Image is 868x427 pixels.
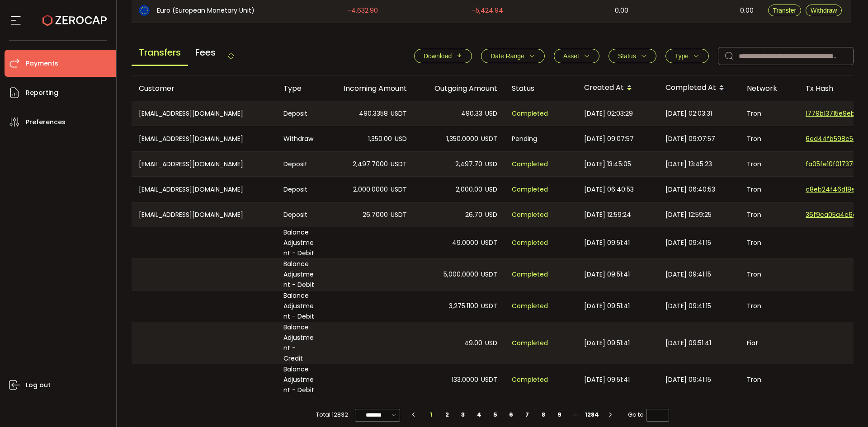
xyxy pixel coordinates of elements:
div: Balance Adjustment - Debit [276,364,324,395]
span: Completed [512,159,548,169]
span: Asset [563,52,579,60]
div: [EMAIL_ADDRESS][DOMAIN_NAME] [132,202,276,227]
li: 6 [503,408,519,421]
div: Tron [740,126,798,151]
div: Tron [740,202,798,227]
button: Withdraw [806,5,842,16]
div: Completed At [658,80,740,96]
img: eur_portfolio.svg [139,5,150,16]
span: Download [424,52,452,60]
span: 133.0000 [452,375,478,385]
div: Status [505,83,577,94]
span: [DATE] 09:51:41 [665,338,711,348]
span: USD [485,159,497,169]
span: [DATE] 09:41:15 [665,375,711,385]
div: Balance Adjustment - Credit [276,322,324,364]
span: [DATE] 06:40:53 [665,184,715,195]
div: Customer [132,83,276,94]
span: USDT [391,108,407,119]
div: [EMAIL_ADDRESS][DOMAIN_NAME] [132,177,276,202]
li: 7 [519,408,535,421]
span: Completed [512,238,548,248]
span: USDT [481,269,497,280]
div: [EMAIL_ADDRESS][DOMAIN_NAME] [132,101,276,126]
div: Balance Adjustment - Debit [276,291,324,322]
span: [DATE] 13:45:05 [584,159,631,169]
span: 49.00 [464,338,482,348]
span: 490.33 [461,108,482,119]
span: Completed [512,108,548,119]
span: Pending [512,134,537,144]
iframe: Chat Widget [823,384,868,427]
span: Payments [26,57,58,70]
div: Balance Adjustment - Debit [276,227,324,258]
span: USD [485,184,497,195]
span: [DATE] 09:51:41 [584,338,630,348]
div: Balance Adjustment - Debit [276,259,324,290]
span: Euro (European Monetary Unit) [157,6,255,15]
div: Tron [740,227,798,258]
span: 0.00 [740,5,754,16]
div: [EMAIL_ADDRESS][DOMAIN_NAME] [132,126,276,151]
span: Reporting [26,86,58,99]
button: Status [609,49,656,63]
span: 26.7000 [363,210,388,220]
span: [DATE] 12:59:24 [584,210,631,220]
span: -4,632.90 [348,5,378,16]
span: [DATE] 09:51:41 [584,301,630,311]
span: Completed [512,301,548,311]
span: Fees [188,40,223,65]
span: USD [485,108,497,119]
span: USDT [481,134,497,144]
span: USD [485,210,497,220]
li: 2 [439,408,455,421]
button: Asset [554,49,599,63]
div: Incoming Amount [324,83,414,94]
div: Deposit [276,177,324,202]
span: Type [675,52,689,60]
div: Network [740,83,798,94]
span: 1,350.00 [368,134,392,144]
span: [DATE] 09:41:15 [665,238,711,248]
li: 4 [471,408,487,421]
div: Outgoing Amount [414,83,505,94]
span: USDT [391,184,407,195]
span: Status [618,52,636,60]
span: Date Range [491,52,524,60]
span: Completed [512,338,548,348]
span: Transfer [773,7,797,14]
span: Go to [628,408,669,421]
li: 3 [455,408,471,421]
span: 1,350.0000 [446,134,478,144]
div: Created At [577,80,658,96]
span: USDT [391,159,407,169]
li: 9 [551,408,567,421]
div: Deposit [276,202,324,227]
span: [DATE] 02:03:29 [584,108,633,119]
button: Date Range [481,49,545,63]
span: USDT [481,238,497,248]
div: Tron [740,152,798,176]
span: 26.70 [465,210,482,220]
span: Completed [512,375,548,385]
span: 3,275.1100 [449,301,478,311]
span: [DATE] 06:40:53 [584,184,634,195]
div: Deposit [276,101,324,126]
span: [DATE] 09:51:41 [584,375,630,385]
div: Withdraw [276,126,324,151]
span: -5,424.94 [472,5,503,16]
div: Tron [740,291,798,322]
div: Fiat [740,322,798,364]
li: 8 [535,408,552,421]
div: Type [276,83,324,94]
div: Deposit [276,152,324,176]
div: [EMAIL_ADDRESS][DOMAIN_NAME] [132,152,276,176]
span: Withdraw [811,7,837,14]
li: 1 [423,408,439,421]
span: [DATE] 12:59:25 [665,210,712,220]
span: [DATE] 09:41:15 [665,269,711,280]
span: [DATE] 09:07:57 [584,134,634,144]
span: [DATE] 13:45:23 [665,159,712,169]
span: 2,497.70 [455,159,482,169]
